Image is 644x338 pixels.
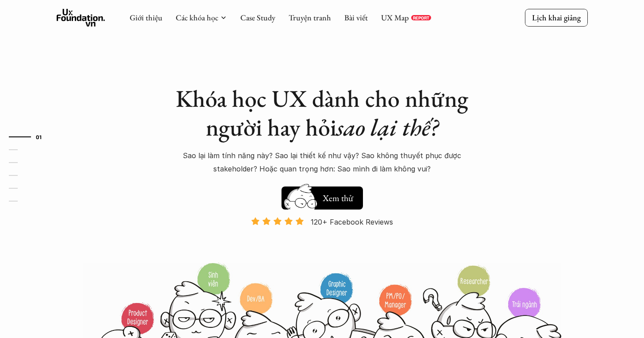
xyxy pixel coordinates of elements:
[381,12,409,23] a: UX Map
[243,217,401,261] a: 120+ Facebook Reviews
[289,12,331,23] a: Truyện tranh
[130,12,162,23] a: Giới thiệu
[240,12,275,23] a: Case Study
[176,12,218,23] a: Các khóa học
[36,134,42,140] strong: 01
[282,182,363,210] a: Xem thử
[413,15,429,20] p: REPORT
[311,215,393,229] p: 120+ Facebook Reviews
[9,132,51,142] a: 01
[532,12,581,23] p: Lịch khai giảng
[344,12,368,23] a: Bài viết
[167,84,477,142] h1: Khóa học UX dành cho những người hay hỏi
[525,9,588,26] a: Lịch khai giảng
[167,149,477,176] p: Sao lại làm tính năng này? Sao lại thiết kế như vậy? Sao không thuyết phục được stakeholder? Hoặc...
[336,112,438,143] em: sao lại thế?
[321,192,354,204] h5: Xem thử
